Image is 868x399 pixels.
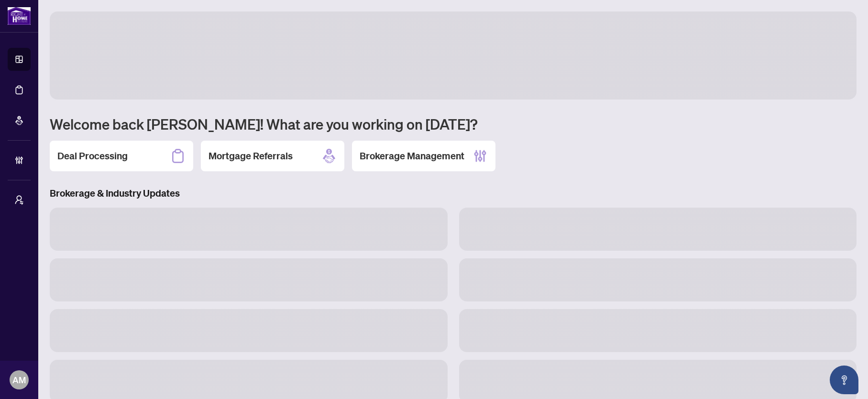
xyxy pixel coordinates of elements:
img: logo [8,7,31,25]
h1: Welcome back [PERSON_NAME]! What are you working on [DATE]? [50,115,857,133]
h2: Deal Processing [57,149,128,163]
h2: Mortgage Referrals [209,149,293,163]
span: AM [12,373,26,387]
h3: Brokerage & Industry Updates [50,187,857,200]
button: Open asap [830,366,858,394]
h2: Brokerage Management [360,149,464,163]
span: user-switch [14,195,24,205]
